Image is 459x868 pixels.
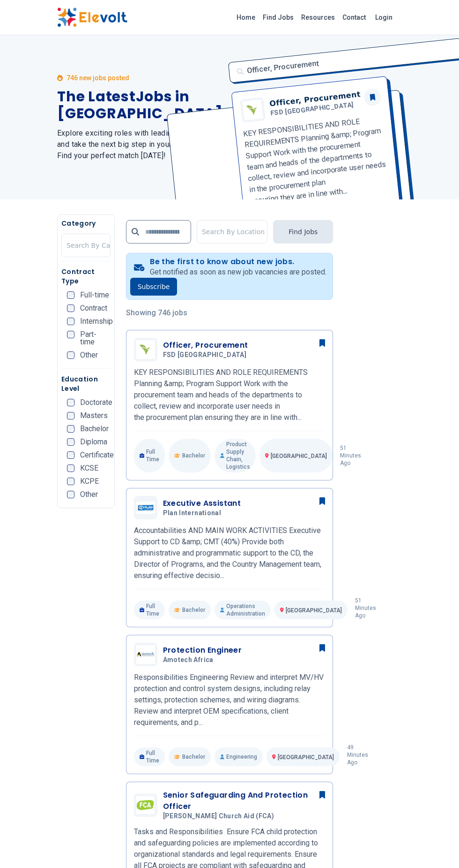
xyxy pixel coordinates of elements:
input: Masters [67,412,74,419]
p: Engineering [215,747,263,766]
p: Full Time [134,601,165,619]
a: Find Jobs [259,10,297,25]
h3: Executive Assistant [163,498,241,509]
a: Contact [339,10,370,25]
p: Showing 746 jobs [126,307,333,319]
span: Diploma [80,438,107,446]
h5: Category [61,219,111,228]
span: Amotech Africa [163,656,214,664]
h5: Education Level [61,374,111,393]
a: Amotech AfricaProtection EngineerAmotech AfricaResponsibilities Engineering Review and interpret ... [134,643,326,766]
h3: Senior Safeguarding And Protection Officer [163,790,326,812]
p: Operations Administration [215,601,271,619]
p: Responsibilities Engineering Review and interpret MV/HV protection and control system designs, in... [134,672,326,728]
span: Plan International [163,509,221,518]
input: Part-time [67,331,74,338]
span: [PERSON_NAME] Church Aid (FCA) [163,812,274,821]
h5: Contract Type [61,267,111,286]
span: Other [80,351,98,359]
input: Other [67,351,74,359]
span: KCPE [80,478,99,485]
span: Internship [80,318,113,325]
h4: Be the first to know about new jobs. [150,257,326,266]
p: Full Time [134,747,165,766]
span: KCSE [80,464,98,472]
p: 51 minutes ago [340,444,361,467]
h3: Officer, Procurement [163,340,250,351]
a: Home [233,10,259,25]
button: Subscribe [130,278,178,296]
span: Bachelor [182,753,205,761]
p: 746 new jobs posted [67,73,129,83]
button: Find Jobs [273,220,333,244]
input: Certificate [67,451,74,459]
input: Bachelor [67,425,74,433]
span: Full-time [80,291,109,299]
input: Contract [67,305,74,312]
p: KEY RESPONSIBILITIES AND ROLE REQUIREMENTS Planning &amp; Program Support Work with the procureme... [134,367,326,423]
img: Elevolt [57,8,127,27]
input: Other [67,491,74,498]
span: Bachelor [80,425,109,433]
a: Plan InternationalExecutive AssistantPlan InternationalAccountabilities AND MAIN WORK ACTIVITIES ... [134,496,326,619]
span: [GEOGRAPHIC_DATA] [271,453,327,459]
span: Doctorate [80,399,112,406]
span: Bachelor [182,606,205,614]
input: Diploma [67,438,74,446]
span: Other [80,491,98,498]
span: [GEOGRAPHIC_DATA] [286,607,342,614]
p: Full Time [134,439,165,472]
p: Product Supply Chain, Logistics [215,439,256,472]
input: KCPE [67,478,74,485]
a: Login [370,8,398,27]
span: Contract [80,305,107,312]
a: FSD AfricaOfficer, ProcurementFSD [GEOGRAPHIC_DATA]KEY RESPONSIBILITIES AND ROLE REQUIREMENTS Pla... [134,338,326,472]
h2: Explore exciting roles with leading companies and take the next big step in your career. Find you... [57,128,223,161]
img: Amotech Africa [136,645,155,664]
h3: Protection Engineer [163,645,242,656]
input: Full-time [67,291,74,299]
input: Internship [67,318,74,325]
input: Doctorate [67,399,74,406]
span: FSD [GEOGRAPHIC_DATA] [163,351,246,359]
span: Bachelor [182,452,205,459]
p: Accountabilities AND MAIN WORK ACTIVITIES Executive Support to CD &amp; CMT (40%) Provide both ad... [134,525,326,581]
h1: The Latest Jobs in [GEOGRAPHIC_DATA] [57,88,223,122]
span: Certificate [80,451,114,459]
img: Finn Church Aid (FCA) [136,796,155,814]
input: KCSE [67,464,74,472]
span: Part-time [80,331,111,346]
span: Masters [80,412,108,419]
span: [GEOGRAPHIC_DATA] [278,754,334,761]
a: Resources [297,10,339,25]
p: Get notified as soon as new job vacancies are posted. [150,266,326,278]
img: Plan International [136,502,155,514]
img: FSD Africa [136,340,155,359]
